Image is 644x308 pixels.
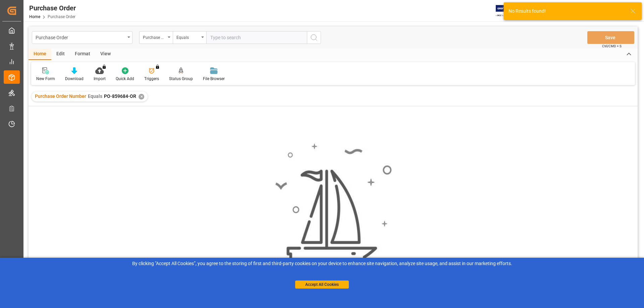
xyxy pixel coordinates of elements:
[206,31,307,44] input: Type to search
[176,33,199,41] div: Equals
[496,5,519,17] img: Exertis%20JAM%20-%20Email%20Logo.jpg_1722504956.jpg
[35,94,86,99] span: Purchase Order Number
[36,33,125,41] div: Purchase Order
[36,76,55,82] div: New Form
[32,31,132,44] button: open menu
[139,94,144,100] div: ✕
[116,76,134,82] div: Quick Add
[95,49,116,60] div: View
[29,3,76,13] div: Purchase Order
[88,94,102,99] span: Equals
[307,31,321,44] button: search button
[602,44,622,49] span: Ctrl/CMD + S
[508,8,624,15] div: No Results found!
[139,31,173,44] button: open menu
[203,76,225,82] div: File Browser
[173,31,206,44] button: open menu
[274,142,392,266] img: smooth_sailing.jpeg
[104,94,136,99] span: PO-859684-OR
[295,281,349,289] button: Accept All Cookies
[51,49,70,60] div: Edit
[29,49,51,60] div: Home
[5,260,639,267] div: By clicking "Accept All Cookies”, you agree to the storing of first and third-party cookies on yo...
[29,14,40,19] a: Home
[169,76,193,82] div: Status Group
[70,49,95,60] div: Format
[65,76,84,82] div: Download
[143,33,166,41] div: Purchase Order Number
[587,31,634,44] button: Save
